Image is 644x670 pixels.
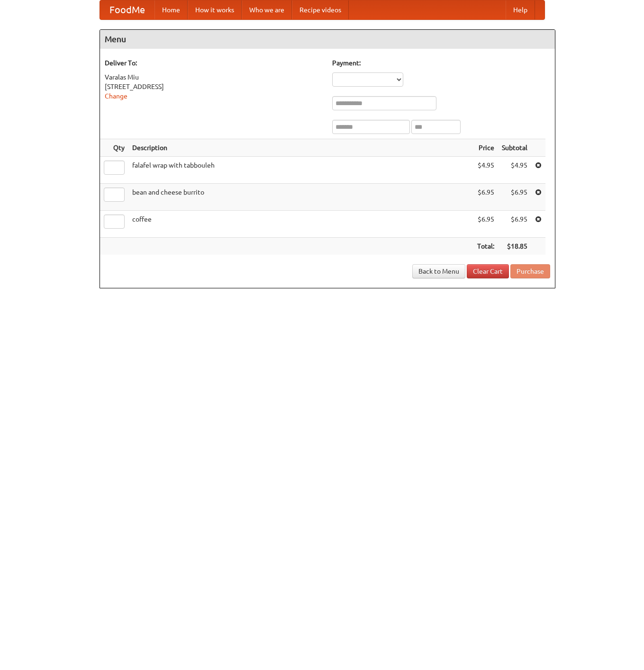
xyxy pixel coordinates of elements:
th: Subtotal [498,139,531,157]
a: FoodMe [100,0,154,19]
th: Qty [100,139,128,157]
td: $6.95 [473,211,498,238]
h5: Deliver To: [105,58,323,68]
div: [STREET_ADDRESS] [105,82,323,91]
td: $4.95 [473,157,498,184]
th: Description [128,139,473,157]
h5: Payment: [332,58,550,68]
a: Home [154,0,188,19]
td: coffee [128,211,473,238]
a: Help [506,0,535,19]
a: Back to Menu [412,264,465,278]
a: Recipe videos [292,0,349,19]
th: Total: [473,238,498,255]
td: falafel wrap with tabbouleh [128,157,473,184]
a: Who we are [242,0,292,19]
td: $4.95 [498,157,531,184]
h4: Menu [100,30,555,49]
td: $6.95 [473,184,498,211]
a: Clear Cart [467,264,509,278]
td: $6.95 [498,184,531,211]
th: Price [473,139,498,157]
a: How it works [188,0,242,19]
a: Change [105,92,127,100]
button: Purchase [510,264,550,278]
div: Varalas Miu [105,72,323,82]
th: $18.85 [498,238,531,255]
td: bean and cheese burrito [128,184,473,211]
td: $6.95 [498,211,531,238]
